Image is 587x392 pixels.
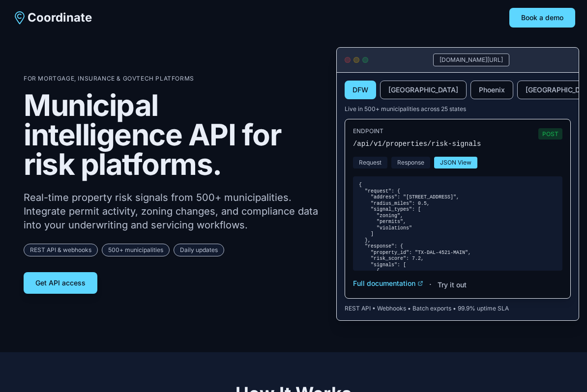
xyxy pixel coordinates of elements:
span: Coordinate [28,10,92,26]
button: JSON View [434,157,477,168]
code: /api/v1/properties/risk-signals [353,140,481,148]
button: Response [391,157,430,168]
p: REST API • Webhooks • Batch exports • 99.9% uptime SLA [345,305,571,312]
span: 500+ municipalities [102,244,170,256]
p: Real-time property risk signals from 500+ municipalities. Integrate permit activity, zoning chang... [24,191,321,232]
p: Live in 500+ municipalities across 25 states [345,105,571,113]
button: Full documentation [353,279,423,288]
button: Phoenix [470,81,513,99]
button: Try it out [438,280,467,290]
button: Request [353,157,387,168]
button: Get API access [24,272,97,294]
img: Coordinate [12,10,28,26]
button: DFW [345,81,376,99]
span: POST [538,128,562,140]
p: For Mortgage, Insurance & GovTech Platforms [24,75,321,83]
p: ENDPOINT [353,127,562,135]
span: · [429,279,432,290]
button: [GEOGRAPHIC_DATA] [380,81,467,99]
button: Book a demo [509,8,575,28]
span: REST API & webhooks [24,244,98,256]
div: [DOMAIN_NAME][URL] [433,54,509,66]
h1: Municipal intelligence API for risk platforms. [24,90,321,179]
a: Coordinate [12,10,92,26]
code: { "request": { "address": "[STREET_ADDRESS]", "radius_miles": 0.5, "signal_types": [ "zoning", "p... [359,182,545,391]
span: Daily updates [174,244,224,256]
